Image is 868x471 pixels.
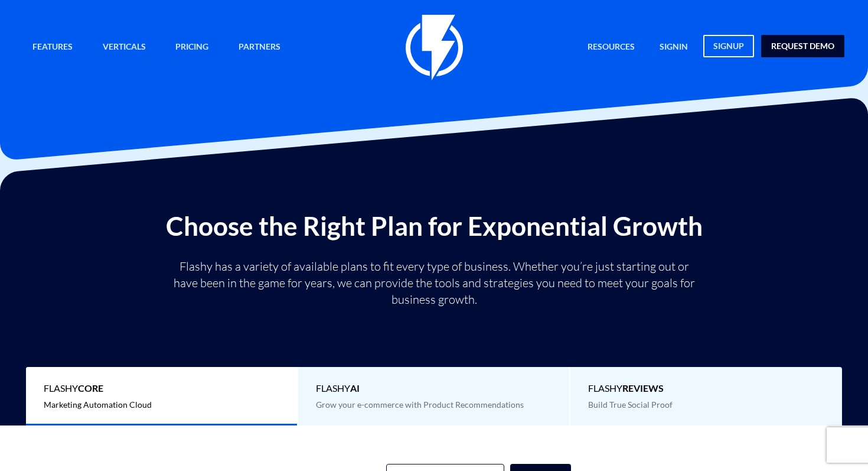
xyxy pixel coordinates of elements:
[622,382,664,394] b: REVIEWS
[44,382,279,395] span: Flashy
[168,258,700,308] p: Flashy has a variety of available plans to fit every type of business. Whether you’re just starti...
[350,382,360,394] b: AI
[316,382,552,395] span: Flashy
[588,382,824,395] span: Flashy
[44,399,152,410] span: Marketing Automation Cloud
[703,35,754,57] a: signup
[230,35,289,60] a: Partners
[316,399,524,410] span: Grow your e-commerce with Product Recommendations
[588,399,673,410] span: Build True Social Proof
[78,382,103,394] b: Core
[761,35,844,57] a: request demo
[167,35,217,60] a: Pricing
[9,212,859,241] h2: Choose the Right Plan for Exponential Growth
[579,35,644,60] a: Resources
[94,35,155,60] a: Verticals
[24,35,81,60] a: Features
[651,35,697,60] a: signin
